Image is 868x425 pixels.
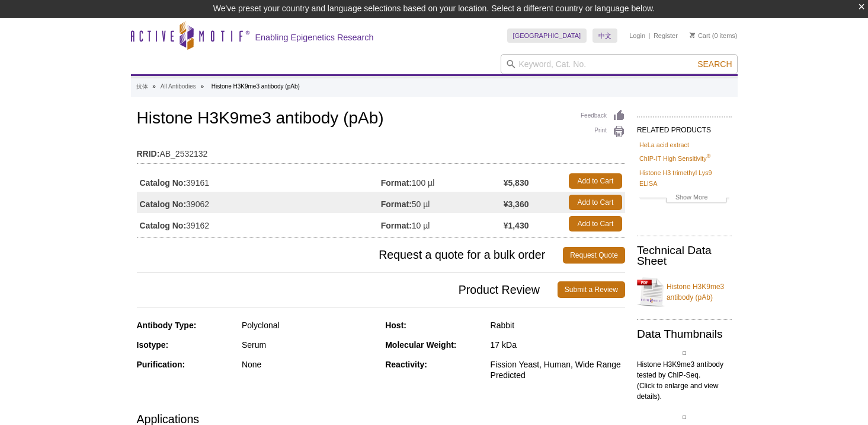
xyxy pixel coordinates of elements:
strong: Reactivity: [385,360,427,369]
strong: Catalog No: [140,177,187,188]
h2: Enabling Epigenetics Research [255,32,374,43]
a: Add to Cart [569,216,622,231]
img: Your Cart [690,32,695,38]
strong: Purification: [137,360,185,369]
p: Histone H3K9me3 antibody tested by ChIP-Seq. (Click to enlarge and view details). [637,359,732,402]
li: » [152,83,156,90]
img: Histone H3K9me3 antibody (pAb) tested by immunofluorescence. [683,416,686,419]
a: Show More [639,192,729,205]
a: Histone H3K9me3 antibody (pAb) [637,274,732,310]
img: Histone H3K9me3 antibody tested by ChIP-Seq. [683,351,686,355]
a: Histone H3 trimethyl Lys9 ELISA [639,167,729,189]
a: Add to Cart [569,173,622,189]
div: 17 kDa [491,340,625,350]
strong: ¥5,830 [504,177,529,188]
td: 50 µl [381,192,504,213]
span: Product Review [137,281,558,298]
h2: Technical Data Sheet [637,245,732,267]
a: Request Quote [563,247,625,264]
strong: Antibody Type: [137,321,197,330]
a: Print [581,125,625,138]
a: Submit a Review [558,281,625,298]
strong: Molecular Weight: [385,340,456,350]
strong: Catalog No: [140,199,187,210]
a: ChIP-IT High Sensitivity® [639,153,710,164]
li: Histone H3K9me3 antibody (pAb) [212,83,300,90]
a: Login [629,31,645,40]
td: 10 µl [381,213,504,234]
li: (0 items) [690,28,738,43]
strong: RRID: [137,148,160,159]
div: Fission Yeast, Human, Wide Range Predicted [491,359,625,380]
strong: Format: [381,199,412,210]
a: HeLa acid extract [639,139,689,150]
td: 39062 [137,192,381,213]
strong: ¥3,360 [504,199,529,210]
td: 100 µl [381,170,504,192]
a: Feedback [581,109,625,122]
strong: Format: [381,220,412,231]
h1: Histone H3K9me3 antibody (pAb) [137,109,625,129]
a: Add to Cart [569,195,622,210]
strong: ¥1,430 [504,220,529,231]
strong: Catalog No: [140,220,187,231]
div: Rabbit [491,320,625,331]
div: Serum [242,340,376,350]
strong: Host: [385,321,406,330]
td: 39161 [137,170,381,192]
td: 39162 [137,213,381,234]
strong: Isotype: [137,340,169,350]
span: Search [697,59,732,69]
strong: Format: [381,177,412,188]
div: None [242,359,376,370]
a: 抗体 [136,81,148,92]
input: Keyword, Cat. No. [501,54,738,74]
a: All Antibodies [161,81,196,92]
sup: ® [707,154,711,160]
td: AB_2532132 [137,141,625,160]
li: | [649,28,651,43]
a: 中文 [592,28,617,43]
a: Cart [690,31,710,40]
h2: Data Thumbnails [637,329,732,340]
a: Register [654,31,678,40]
div: Polyclonal [242,320,376,331]
h2: RELATED PRODUCTS [637,116,732,138]
button: Search [694,59,735,69]
span: Request a quote for a bulk order [137,247,563,264]
li: » [200,83,204,90]
a: [GEOGRAPHIC_DATA] [507,28,587,43]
